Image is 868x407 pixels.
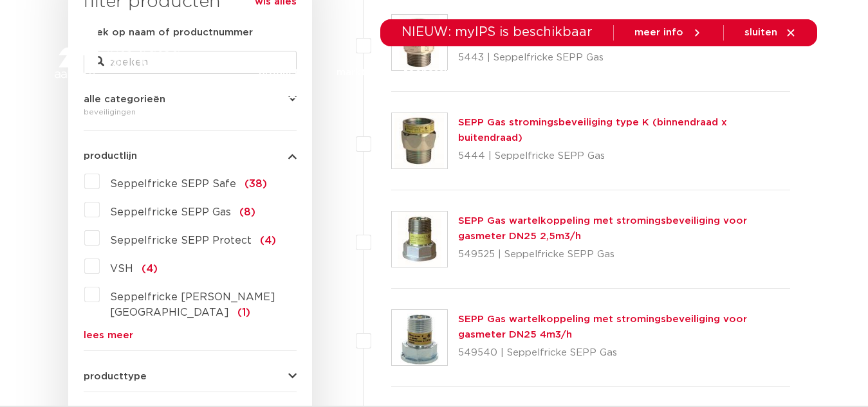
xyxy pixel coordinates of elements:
span: (4) [142,264,158,274]
button: producttype [84,372,297,381]
a: markten [337,46,378,98]
a: toepassingen [403,46,471,98]
span: alle categorieën [84,95,165,104]
button: alle categorieën [84,95,297,104]
a: downloads [497,46,551,98]
span: Seppelfricke [PERSON_NAME][GEOGRAPHIC_DATA] [110,292,275,318]
span: (38) [245,179,267,189]
span: Seppelfricke SEPP Safe [110,179,236,189]
a: services [577,46,618,98]
span: VSH [110,264,133,274]
span: producttype [84,372,147,381]
p: 549525 | Seppelfricke SEPP Gas [458,244,791,265]
button: productlijn [84,151,297,161]
span: (8) [239,207,255,217]
a: lees meer [84,330,297,340]
img: Thumbnail for SEPP Gas wartelkoppeling met stromingsbeveiliging voor gasmeter DN25 4m3/h [392,310,447,365]
a: meer info [634,27,703,39]
img: Thumbnail for SEPP Gas stromingsbeveiliging type K (binnendraad x buitendraad) [392,113,447,168]
span: NIEUW: myIPS is beschikbaar [402,26,593,39]
a: producten [259,46,311,98]
span: sluiten [744,28,777,37]
a: SEPP Gas wartelkoppeling met stromingsbeveiliging voor gasmeter DN25 2,5m3/h [458,216,747,241]
span: Seppelfricke SEPP Gas [110,207,231,217]
span: Seppelfricke SEPP Protect [110,235,252,246]
span: (4) [260,235,276,246]
div: my IPS [753,46,766,98]
span: (1) [237,307,250,318]
div: beveiligingen [84,104,297,120]
a: SEPP Gas stromingsbeveiliging type K (binnendraad x buitendraad) [458,118,727,143]
a: sluiten [744,27,797,39]
a: over ons [644,46,688,98]
p: 5444 | Seppelfricke SEPP Gas [458,146,791,167]
img: Thumbnail for SEPP Gas wartelkoppeling met stromingsbeveiliging voor gasmeter DN25 2,5m3/h [392,212,447,267]
nav: Menu [259,46,688,98]
span: productlijn [84,151,137,161]
span: meer info [634,28,683,37]
p: 549540 | Seppelfricke SEPP Gas [458,343,791,363]
a: SEPP Gas wartelkoppeling met stromingsbeveiliging voor gasmeter DN25 4m3/h [458,314,747,339]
